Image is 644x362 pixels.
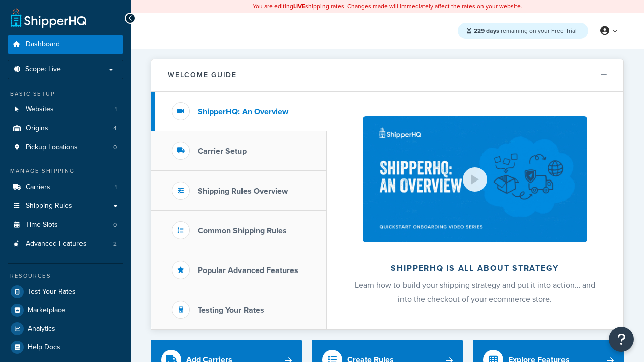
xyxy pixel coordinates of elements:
[8,235,123,253] a: Advanced Features2
[198,147,247,156] h3: Carrier Setup
[198,187,288,196] h3: Shipping Rules Overview
[26,240,87,248] span: Advanced Features
[8,119,123,138] a: Origins4
[26,202,72,210] span: Shipping Rules
[8,216,123,234] li: Time Slots
[26,124,48,133] span: Origins
[113,221,117,229] span: 0
[115,183,117,192] span: 1
[113,143,117,152] span: 0
[609,327,634,352] button: Open Resource Center
[8,235,123,253] li: Advanced Features
[168,71,237,79] h2: Welcome Guide
[26,40,60,49] span: Dashboard
[8,301,123,319] a: Marketplace
[115,105,117,114] span: 1
[8,283,123,301] a: Test Your Rates
[355,279,595,305] span: Learn how to build your shipping strategy and put it into action… and into the checkout of your e...
[8,138,123,157] a: Pickup Locations0
[8,119,123,138] li: Origins
[8,197,123,215] a: Shipping Rules
[198,107,288,116] h3: ShipperHQ: An Overview
[474,26,499,35] strong: 229 days
[8,100,123,119] li: Websites
[26,183,50,192] span: Carriers
[28,288,76,296] span: Test Your Rates
[25,65,61,74] span: Scope: Live
[113,240,117,248] span: 2
[8,216,123,234] a: Time Slots0
[8,271,123,280] div: Resources
[363,116,587,242] img: ShipperHQ is all about strategy
[8,100,123,119] a: Websites1
[28,325,55,333] span: Analytics
[26,105,54,114] span: Websites
[353,264,597,273] h2: ShipperHQ is all about strategy
[28,343,60,352] span: Help Docs
[26,221,58,229] span: Time Slots
[8,320,123,338] a: Analytics
[198,306,264,315] h3: Testing Your Rates
[151,59,623,92] button: Welcome Guide
[8,178,123,197] a: Carriers1
[8,35,123,54] a: Dashboard
[8,338,123,356] a: Help Docs
[8,167,123,175] div: Manage Shipping
[8,138,123,157] li: Pickup Locations
[198,226,287,235] h3: Common Shipping Rules
[474,26,577,35] span: remaining on your Free Trial
[28,306,65,315] span: Marketplace
[8,178,123,197] li: Carriers
[8,89,123,98] div: Basic Setup
[26,143,78,152] span: Pickup Locations
[198,266,298,275] h3: Popular Advanced Features
[293,2,305,11] b: LIVE
[113,124,117,133] span: 4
